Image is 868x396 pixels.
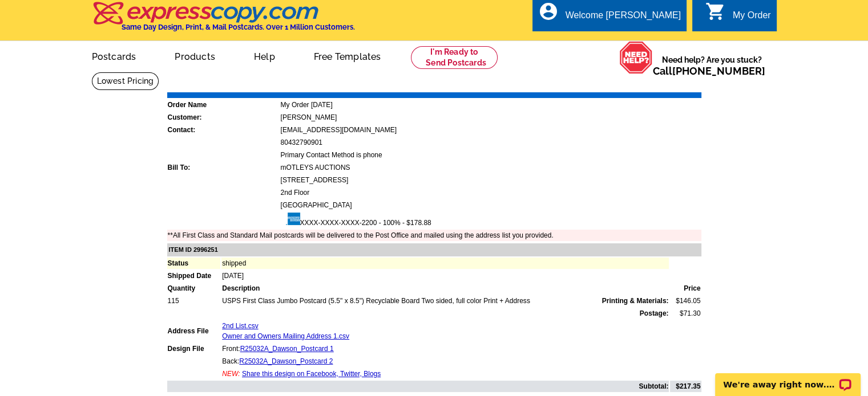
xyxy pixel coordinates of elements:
td: Subtotal: [167,381,669,392]
td: 115 [167,295,221,307]
td: [PERSON_NAME] [280,112,701,123]
td: My Order [DATE] [280,99,701,111]
div: My Order [733,10,771,26]
span: Call [653,65,765,77]
h4: Same Day Design, Print, & Mail Postcards. Over 1 Million Customers. [122,23,355,31]
strong: Postage: [640,309,669,317]
td: ITEM ID 2996251 [167,243,701,256]
a: Postcards [74,42,155,69]
td: Design File [167,343,221,354]
td: Shipped Date [167,270,221,281]
td: $217.35 [670,381,701,392]
td: Contact: [167,124,279,136]
a: Help [236,42,293,69]
td: Address File [167,320,221,342]
td: [STREET_ADDRESS] [280,174,701,186]
td: $71.30 [670,308,701,319]
td: Order Name [167,99,279,111]
td: [EMAIL_ADDRESS][DOMAIN_NAME] [280,124,701,136]
iframe: LiveChat chat widget [708,360,868,396]
a: Same Day Design, Print, & Mail Postcards. Over 1 Million Customers. [92,10,355,31]
td: **All First Class and Standard Mail postcards will be delivered to the Post Office and mailed usi... [167,230,701,241]
td: Quantity [167,283,221,294]
td: [GEOGRAPHIC_DATA] [280,199,701,211]
img: help [619,41,653,74]
td: XXXX-XXXX-XXXX-2200 - 100% - $178.88 [280,212,701,228]
span: NEW: [222,370,240,378]
a: Share this design on Facebook, Twitter, Blogs [242,370,381,378]
td: mOTLEYS AUCTIONS [280,162,701,173]
td: USPS First Class Jumbo Postcard (5.5" x 8.5") Recyclable Board Two sided, full color Print + Address [221,295,669,307]
a: [PHONE_NUMBER] [672,65,765,77]
span: Need help? Are you stuck? [653,54,771,77]
img: amex.gif [281,213,300,225]
td: Customer: [167,112,279,123]
span: Printing & Materials: [602,296,669,306]
td: Front: [221,343,669,354]
td: Back: [221,356,669,367]
i: shopping_cart [705,1,726,22]
a: R25032A_Dawson_Postcard 1 [240,345,334,353]
td: 2nd Floor [280,187,701,198]
a: Owner and Owners Mailing Address 1.csv [222,332,349,340]
a: R25032A_Dawson_Postcard 2 [239,357,333,365]
td: [DATE] [221,270,669,281]
td: $146.05 [670,295,701,307]
i: account_circle [538,1,559,22]
td: Bill To: [167,162,279,173]
td: Status [167,258,221,269]
div: Welcome [PERSON_NAME] [566,10,681,26]
a: Products [156,42,233,69]
a: 2nd List.csv [222,322,258,330]
td: 80432790901 [280,137,701,148]
td: Description [221,283,669,294]
a: shopping_cart My Order [705,9,771,23]
td: shipped [221,258,669,269]
td: Primary Contact Method is phone [280,149,701,161]
td: Price [670,283,701,294]
a: Free Templates [296,42,399,69]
